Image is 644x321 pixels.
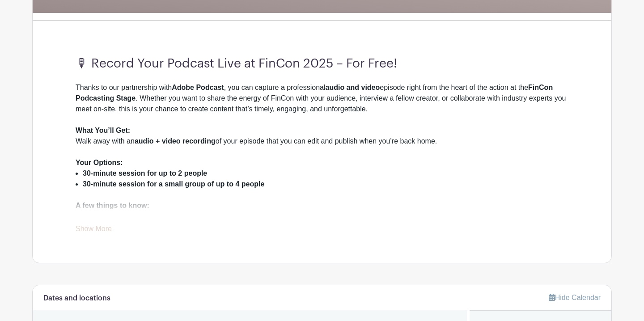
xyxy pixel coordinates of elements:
[76,202,149,209] strong: A few things to know:
[549,294,601,301] a: Hide Calendar
[76,84,553,102] strong: FinCon Podcasting Stage
[113,212,164,220] strong: complimentary
[326,84,380,91] strong: audio and video
[76,127,130,134] strong: What You’ll Get:
[76,225,112,236] a: Show More
[76,159,123,166] strong: Your Options:
[43,294,110,303] h6: Dates and locations
[204,212,261,220] strong: reserve only one
[76,125,568,157] div: Walk away with an of your episode that you can edit and publish when you’re back home.
[172,84,224,91] strong: Adobe Podcast
[76,56,568,72] h3: 🎙 Record Your Podcast Live at FinCon 2025 – For Free!
[83,211,568,222] li: Spots are but limited— to ensure everyone gets a chance.
[76,82,568,125] div: Thanks to our partnership with , you can capture a professional episode right from the heart of t...
[83,180,264,188] strong: 30-minute session for a small group of up to 4 people
[135,137,216,145] strong: audio + video recording
[83,169,207,177] strong: 30-minute session for up to 2 people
